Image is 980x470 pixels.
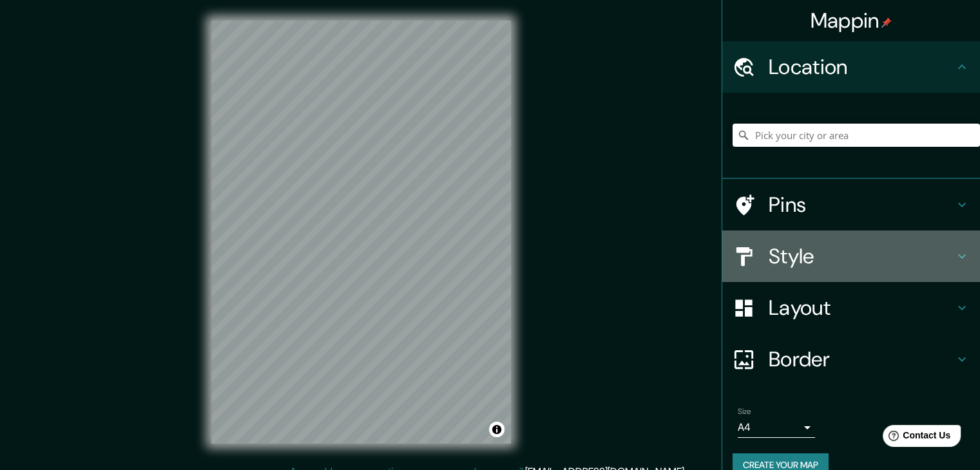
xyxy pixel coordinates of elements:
div: A4 [738,417,815,438]
input: Pick your city or area [733,124,980,147]
h4: Mappin [811,8,892,33]
div: Location [722,41,980,93]
div: Border [722,334,980,385]
button: Toggle attribution [489,422,504,437]
h4: Style [769,243,954,269]
canvas: Map [211,21,511,444]
div: Style [722,230,980,282]
img: pin-icon.png [881,17,892,28]
h4: Location [769,54,954,80]
label: Size [738,406,751,417]
iframe: Help widget launcher [865,420,966,456]
h4: Layout [769,295,954,321]
h4: Border [769,346,954,372]
div: Layout [722,282,980,334]
div: Pins [722,179,980,230]
h4: Pins [769,192,954,218]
